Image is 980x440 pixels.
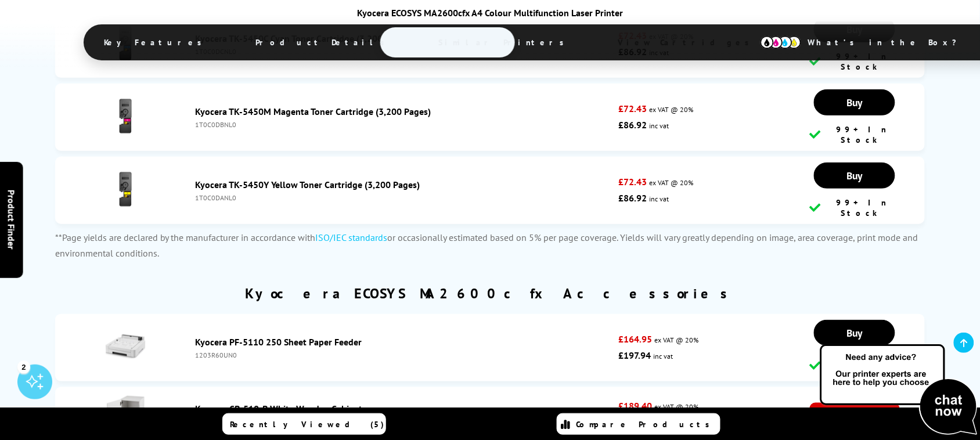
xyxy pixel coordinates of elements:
[847,326,863,340] span: Buy
[817,342,980,438] img: Open Live Chat window
[655,336,699,344] span: ex VAT @ 20%
[576,419,716,430] span: Compare Products
[619,349,651,361] strong: £197.94
[654,352,673,360] span: inc vat
[619,176,647,187] strong: £72.43
[847,169,863,182] span: Buy
[810,355,900,376] div: 6 In Stock
[761,36,801,49] img: cmyk-icon.svg
[421,28,588,56] span: Similar Printers
[650,105,694,114] span: ex VAT @ 20%
[195,403,362,414] a: Kyocera CB-510-B White Wooden Cabinet
[105,169,146,210] img: Kyocera TK-5450Y Yellow Toner Cartridge (3,200 Pages)
[619,192,647,204] strong: £86.92
[195,351,613,359] div: 1203R60UN0
[847,96,863,109] span: Buy
[84,7,896,19] div: Kyocera ECOSYS MA2600cfx A4 Colour Multifunction Laser Printer
[195,106,431,117] a: Kyocera TK-5450M Magenta Toner Cartridge (3,200 Pages)
[650,194,669,203] span: inc vat
[222,413,386,435] a: Recently Viewed (5)
[246,284,735,302] a: Kyocera ECOSYS MA2600cfx Accessories
[105,393,146,434] img: Kyocera CB-510-B White Wooden Cabinet
[619,103,647,114] strong: £72.43
[810,197,900,218] div: 99+ In Stock
[557,413,720,435] a: Compare Products
[105,96,146,136] img: Kyocera TK-5450M Magenta Toner Cartridge (3,200 Pages)
[650,178,694,187] span: ex VAT @ 20%
[316,232,388,243] a: ISO/IEC standards
[238,28,408,56] span: Product Details
[619,119,647,131] strong: £86.92
[87,28,225,56] span: Key Features
[195,193,613,202] div: 1T0C0DANL0
[195,179,420,190] a: Kyocera TK-5450Y Yellow Toner Cartridge (3,200 Pages)
[55,230,925,261] p: **Page yields are declared by the manufacturer in accordance with or occasionally estimated based...
[230,419,384,430] span: Recently Viewed (5)
[17,360,30,373] div: 2
[195,336,362,348] a: Kyocera PF-5110 250 Sheet Paper Feeder
[619,400,653,412] strong: £189.40
[600,27,778,57] span: View Cartridges
[619,333,653,345] strong: £164.95
[105,326,146,367] img: Kyocera PF-5110 250 Sheet Paper Feeder
[6,190,17,250] span: Product Finder
[655,402,699,411] span: ex VAT @ 20%
[810,124,900,145] div: 99+ In Stock
[650,121,669,130] span: inc vat
[195,120,613,129] div: 1T0C0DBNL0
